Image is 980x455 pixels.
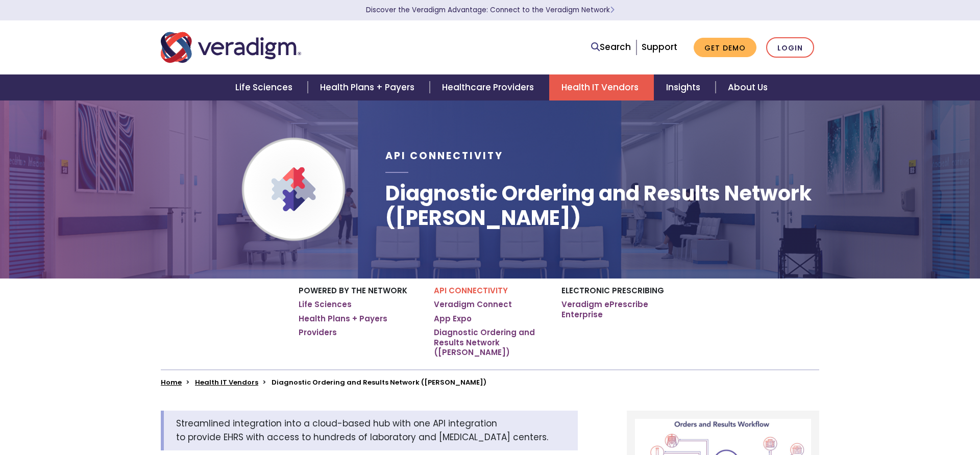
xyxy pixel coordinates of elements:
span: Learn More [610,5,615,15]
a: Health Plans + Payers [299,314,387,324]
a: Login [766,37,814,58]
span: Streamlined integration into a cloud-based hub with one API integration to provide EHRS with acce... [176,417,548,443]
a: Home [161,377,182,387]
a: Health IT Vendors [195,377,258,387]
a: Life Sciences [299,299,352,310]
a: Insights [654,74,716,100]
span: API Connectivity [385,149,503,163]
a: Life Sciences [223,74,308,100]
a: Health Plans + Payers [308,74,430,100]
a: Veradigm Connect [434,299,512,310]
a: Veradigm ePrescribe Enterprise [561,299,681,319]
a: Health IT Vendors [549,74,654,100]
a: App Expo [434,314,472,324]
a: Diagnostic Ordering and Results Network ([PERSON_NAME]) [434,327,546,358]
a: Discover the Veradigm Advantage: Connect to the Veradigm NetworkLearn More [366,5,615,15]
img: Veradigm logo [161,31,301,64]
a: Providers [299,327,337,338]
a: Search [591,40,631,54]
a: Healthcare Providers [430,74,549,100]
a: Support [642,41,677,53]
a: About Us [716,74,780,100]
h1: Diagnostic Ordering and Results Network ([PERSON_NAME]) [385,181,819,230]
a: Get Demo [694,38,756,58]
